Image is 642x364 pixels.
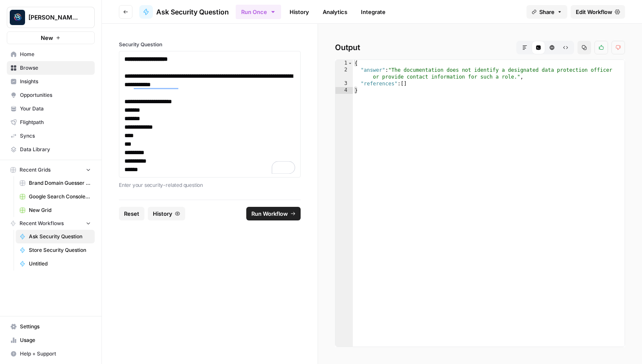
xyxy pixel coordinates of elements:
[20,91,91,99] span: Opportunities
[28,13,80,22] span: [PERSON_NAME] Personal
[7,320,95,333] a: Settings
[20,105,91,113] span: Your Data
[335,67,353,80] div: 2
[16,176,95,190] a: Brand Domain Guesser QA
[7,129,95,143] a: Syncs
[251,209,288,218] span: Run Workflow
[16,257,95,271] a: Untitled
[20,166,51,174] span: Recent Grids
[571,5,625,19] a: Edit Workflow
[539,8,555,16] span: Share
[139,5,229,19] a: Ask Security Question
[124,209,139,218] span: Reset
[20,146,91,153] span: Data Library
[527,5,567,19] button: Share
[284,5,314,19] a: History
[576,8,612,16] span: Edit Workflow
[20,132,91,140] span: Syncs
[10,10,25,25] img: Berna's Personal Logo
[153,209,172,218] span: History
[335,80,353,87] div: 3
[7,75,95,88] a: Insights
[20,64,91,72] span: Browse
[20,336,91,344] span: Usage
[29,246,91,254] span: Store Security Question
[7,102,95,116] a: Your Data
[148,207,185,220] button: History
[29,233,91,240] span: Ask Security Question
[29,193,91,200] span: Google Search Console - [DOMAIN_NAME]
[7,31,95,44] button: New
[16,203,95,217] a: New Grid
[318,5,352,19] a: Analytics
[348,60,352,67] span: Toggle code folding, rows 1 through 4
[356,5,391,19] a: Integrate
[7,347,95,361] button: Help + Support
[236,5,281,19] button: Run Once
[119,181,301,189] p: Enter your security-related question
[20,119,91,126] span: Flightpath
[7,164,95,176] button: Recent Grids
[41,34,53,42] span: New
[16,243,95,257] a: Store Security Question
[119,207,144,220] button: Reset
[20,323,91,330] span: Settings
[20,350,91,358] span: Help + Support
[119,41,301,48] label: Security Question
[7,116,95,129] a: Flightpath
[335,60,353,67] div: 1
[7,143,95,156] a: Data Library
[7,48,95,61] a: Home
[16,230,95,243] a: Ask Security Question
[29,260,91,268] span: Untitled
[124,55,295,174] div: To enrich screen reader interactions, please activate Accessibility in Grammarly extension settings
[246,207,301,220] button: Run Workflow
[7,333,95,347] a: Usage
[29,179,91,187] span: Brand Domain Guesser QA
[20,78,91,85] span: Insights
[29,206,91,214] span: New Grid
[20,220,64,227] span: Recent Workflows
[335,41,625,54] h2: Output
[7,217,95,230] button: Recent Workflows
[7,88,95,102] a: Opportunities
[7,7,95,28] button: Workspace: Berna's Personal
[7,61,95,75] a: Browse
[20,51,91,58] span: Home
[16,190,95,203] a: Google Search Console - [DOMAIN_NAME]
[156,7,229,17] span: Ask Security Question
[335,87,353,94] div: 4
